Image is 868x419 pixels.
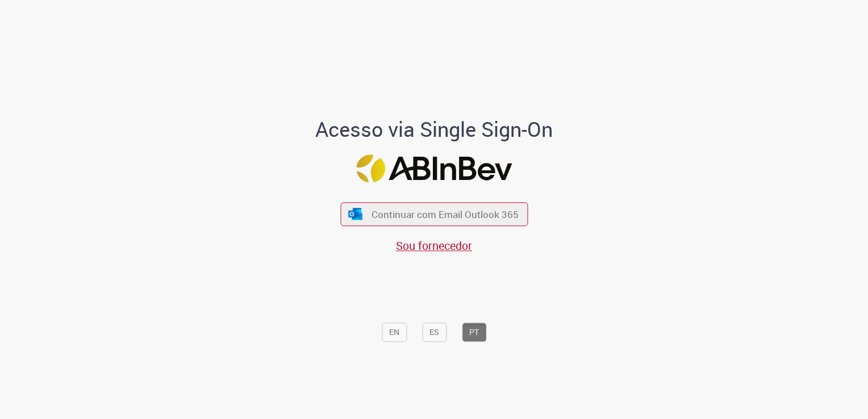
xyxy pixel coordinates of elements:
[462,323,486,342] button: PT
[356,154,512,182] img: Logo ABInBev
[396,238,472,253] a: Sou fornecedor
[382,323,407,342] button: EN
[422,323,446,342] button: ES
[348,208,364,220] img: ícone Azure/Microsoft 360
[277,118,592,141] h1: Acesso via Single Sign-On
[372,208,519,221] span: Continuar com Email Outlook 365
[340,203,528,226] button: ícone Azure/Microsoft 360 Continuar com Email Outlook 365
